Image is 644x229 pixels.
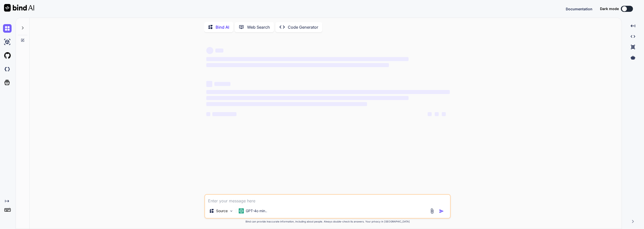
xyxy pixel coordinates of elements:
[206,63,389,67] span: ‌
[229,209,233,213] img: Pick Models
[3,38,12,46] img: ai-studio
[3,24,12,33] img: chat
[206,102,367,106] span: ‌
[206,47,213,54] span: ‌
[206,112,210,116] span: ‌
[3,51,12,60] img: githubLight
[3,65,12,73] img: darkCloudIdeIcon
[206,81,212,87] span: ‌
[288,24,318,30] p: Code Generator
[212,112,236,116] span: ‌
[246,208,267,213] p: GPT-4o min..
[239,208,244,213] img: GPT-4o mini
[566,7,592,11] span: Documentation
[4,4,34,12] img: Bind AI
[428,112,432,116] span: ‌
[600,6,619,11] span: Dark mode
[566,6,592,12] button: Documentation
[442,112,446,116] span: ‌
[216,24,229,30] p: Bind AI
[206,96,408,100] span: ‌
[206,57,408,61] span: ‌
[435,112,439,116] span: ‌
[247,24,270,30] p: Web Search
[204,220,451,223] p: Bind can provide inaccurate information, including about people. Always double-check its answers....
[214,82,230,86] span: ‌
[206,90,450,94] span: ‌
[429,208,435,214] img: attachment
[439,209,444,214] img: icon
[216,208,228,213] p: Source
[215,49,223,53] span: ‌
